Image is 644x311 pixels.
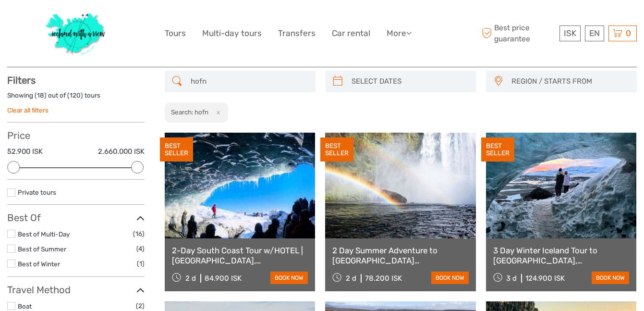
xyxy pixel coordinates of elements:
div: 78.200 ISK [365,274,402,283]
div: BEST SELLER [160,137,193,162]
a: 2 Day Summer Adventure to [GEOGRAPHIC_DATA] [GEOGRAPHIC_DATA], Glacier Hiking, [GEOGRAPHIC_DATA],... [332,246,468,265]
span: 3 d [506,274,517,283]
label: 18 [37,91,44,100]
a: book now [431,272,469,284]
input: SELECT DATES [348,73,472,90]
a: Tours [165,26,186,40]
label: 120 [70,91,81,100]
h2: Search: hofn [171,108,208,116]
a: More [387,26,412,40]
button: REGION / STARTS FROM [507,74,632,89]
a: Best of Multi-Day [18,230,70,238]
span: (16) [133,228,145,239]
a: book now [592,272,629,284]
h3: Price [7,130,145,141]
a: Boat [18,302,32,310]
a: Multi-day tours [202,26,262,40]
span: 2 d [346,274,356,283]
label: 2.660.000 ISK [98,147,145,157]
div: BEST SELLER [320,137,353,162]
a: Best of Summer [18,245,66,253]
span: 0 [624,28,632,38]
a: Transfers [278,26,316,40]
div: 124.900 ISK [525,274,565,283]
h3: Best Of [7,212,145,224]
button: x [210,107,223,117]
a: Private tours [18,188,56,196]
label: 52.900 ISK [7,147,43,157]
span: ISK [564,28,576,38]
button: Open LiveChat chat widget [110,15,122,26]
div: 84.900 ISK [205,274,242,283]
a: Car rental [332,26,370,40]
p: We're away right now. Please check back later! [13,17,109,25]
strong: Filters [7,75,36,86]
div: Showing ( ) out of ( ) tours [7,91,145,106]
div: BEST SELLER [481,137,514,162]
span: (4) [136,243,145,254]
input: SEARCH [187,73,311,90]
span: 2 d [185,274,196,283]
div: EN [585,25,604,41]
img: 1077-ca632067-b948-436b-9c7a-efe9894e108b_logo_big.jpg [41,7,111,60]
a: book now [270,272,308,284]
span: (1) [137,258,145,269]
a: 3 Day Winter Iceland Tour to [GEOGRAPHIC_DATA], [GEOGRAPHIC_DATA], [GEOGRAPHIC_DATA] and [GEOGRAP... [493,246,629,265]
a: Best of Winter [18,260,60,268]
a: Clear all filters [7,106,49,114]
a: 2-Day South Coast Tour w/HOTEL | [GEOGRAPHIC_DATA], [GEOGRAPHIC_DATA], [GEOGRAPHIC_DATA] & Waterf... [172,246,308,265]
h3: Travel Method [7,284,145,296]
span: Best price guarantee [479,23,557,44]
